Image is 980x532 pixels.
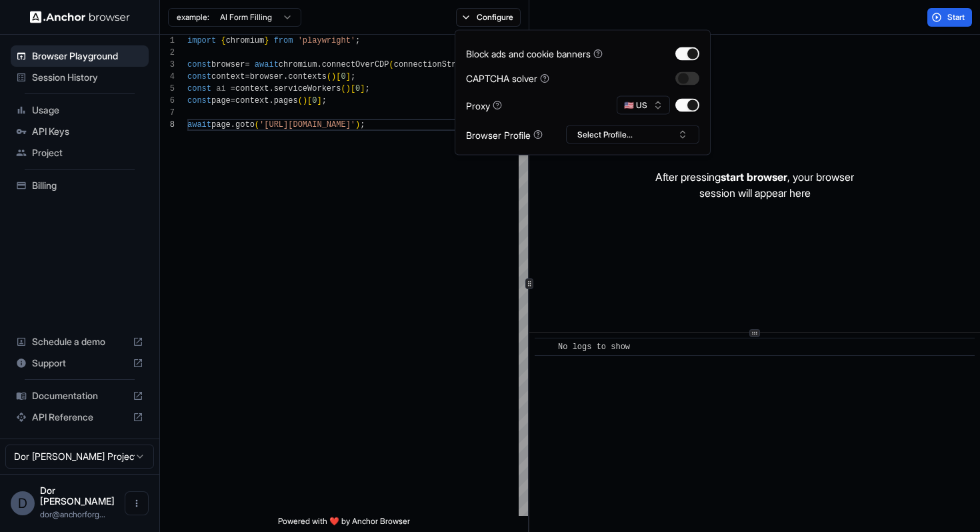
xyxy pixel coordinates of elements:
[160,95,175,107] div: 6
[307,96,312,105] span: [
[322,96,327,105] span: ;
[211,72,245,81] span: context
[177,12,209,23] span: example:
[187,96,211,105] span: const
[327,72,331,81] span: (
[274,36,293,45] span: from
[235,84,269,93] span: context
[32,179,143,192] span: Billing
[365,84,370,93] span: ;
[32,335,127,348] span: Schedule a demo
[360,84,365,93] span: ]
[655,169,854,201] p: After pressing , your browser session will appear here
[32,389,127,403] span: Documentation
[231,120,235,129] span: .
[360,120,365,129] span: ;
[235,120,255,129] span: goto
[274,96,298,105] span: pages
[11,385,149,407] div: Documentation
[269,84,273,93] span: .
[32,411,127,424] span: API Reference
[11,331,149,352] div: Schedule a demo
[187,72,211,81] span: const
[211,96,231,105] span: page
[187,60,211,69] span: const
[160,47,175,59] div: 2
[341,72,345,81] span: 0
[32,356,127,370] span: Support
[351,84,355,93] span: [
[322,60,389,69] span: connectOverCDP
[32,49,143,63] span: Browser Playground
[278,516,410,532] span: Powered with ❤️ by Anchor Browser
[389,60,394,69] span: (
[558,342,630,352] span: No logs to show
[160,59,175,71] div: 3
[32,71,143,84] span: Session History
[456,8,521,27] button: Configure
[245,72,249,81] span: =
[279,60,317,69] span: chromium
[336,72,341,81] span: [
[341,84,345,93] span: (
[927,8,972,27] button: Start
[30,11,130,23] img: Anchor Logo
[466,71,549,85] div: CAPTCHA solver
[259,120,355,129] span: '[URL][DOMAIN_NAME]'
[11,491,35,515] div: D
[466,47,603,61] div: Block ads and cookie banners
[541,340,548,354] span: ​
[331,72,336,81] span: )
[288,72,327,81] span: contexts
[160,35,175,47] div: 1
[160,107,175,119] div: 7
[187,120,211,129] span: await
[221,36,225,45] span: {
[40,509,105,519] span: dor@anchorforge.io
[255,60,279,69] span: await
[947,12,966,23] span: Start
[226,36,265,45] span: chromium
[187,36,216,45] span: import
[298,36,355,45] span: 'playwright'
[11,142,149,164] div: Project
[11,45,149,67] div: Browser Playground
[721,170,787,184] span: start browser
[355,120,360,129] span: )
[11,121,149,142] div: API Keys
[617,96,670,115] button: 🇺🇸 US
[317,96,321,105] span: ]
[231,96,235,105] span: =
[11,99,149,121] div: Usage
[351,72,355,81] span: ;
[32,146,143,160] span: Project
[355,36,360,45] span: ;
[298,96,303,105] span: (
[394,60,471,69] span: connectionString
[317,60,321,69] span: .
[303,96,307,105] span: )
[245,60,249,69] span: =
[160,71,175,83] div: 4
[216,84,225,93] span: ai
[11,407,149,428] div: API Reference
[269,96,273,105] span: .
[346,84,351,93] span: )
[11,175,149,196] div: Billing
[466,98,502,112] div: Proxy
[211,120,231,129] span: page
[11,352,149,374] div: Support
[125,491,149,515] button: Open menu
[11,67,149,88] div: Session History
[274,84,341,93] span: serviceWorkers
[40,485,115,507] span: Dor Dankner
[160,83,175,95] div: 5
[250,72,283,81] span: browser
[32,103,143,117] span: Usage
[187,84,211,93] span: const
[255,120,259,129] span: (
[160,119,175,131] div: 8
[466,127,543,142] div: Browser Profile
[264,36,269,45] span: }
[312,96,317,105] span: 0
